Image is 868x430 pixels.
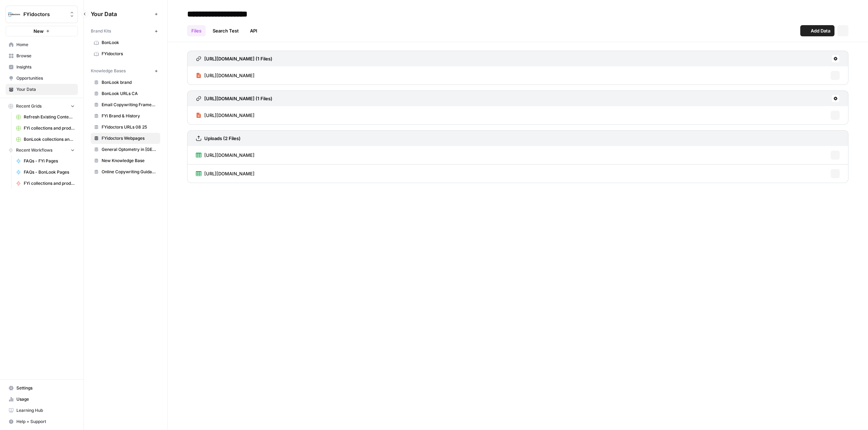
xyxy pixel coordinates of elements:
[102,102,157,108] span: Email Copywriting Framework
[91,88,160,99] a: BonLook URLs CA
[91,37,160,48] a: BonLook
[16,103,42,109] span: Recent Grids
[102,39,157,46] span: BonLook
[24,158,75,164] span: FAQs - FYi Pages
[24,169,75,175] span: FAQs - BonLook Pages
[6,39,78,50] a: Home
[91,99,160,110] a: Email Copywriting Framework
[196,66,255,85] a: [URL][DOMAIN_NAME]
[16,396,75,402] span: Usage
[204,135,241,142] h3: Uploads (2 Files)
[91,10,152,18] span: Your Data
[102,169,157,175] span: Online Copywriting Guidance
[102,113,157,119] span: FYi Brand & History
[16,147,52,153] span: Recent Workflows
[91,110,160,122] a: FYi Brand & History
[91,68,126,74] span: Knowledge Bases
[16,75,75,81] span: Opportunities
[6,50,78,61] a: Browse
[13,155,78,167] a: FAQs - FYi Pages
[6,405,78,416] a: Learning Hub
[196,165,255,183] a: [URL][DOMAIN_NAME]
[102,135,157,141] span: FYidoctors Webpages
[13,123,78,134] a: FYi collections and product pages header n footer texts
[102,158,157,164] span: New Knowledge Base
[102,51,157,57] span: FYidoctors
[204,152,255,159] span: [URL][DOMAIN_NAME]
[91,144,160,155] a: General Optometry in [GEOGRAPHIC_DATA]
[13,178,78,189] a: FYi collections and product pages header n footer texts
[811,27,830,34] span: Add Data
[13,111,78,123] a: Refresh Existing Content - FYidoctors - SERP
[91,48,160,59] a: FYidoctors
[8,8,21,21] img: FYidoctors Logo
[23,11,66,18] span: FYidoctors
[246,25,262,36] a: API
[91,166,160,177] a: Online Copywriting Guidance
[91,155,160,166] a: New Knowledge Base
[91,28,111,34] span: Brand Kits
[6,61,78,73] a: Insights
[196,146,255,164] a: [URL][DOMAIN_NAME]
[102,90,157,97] span: BonLook URLs CA
[204,72,255,79] span: [URL][DOMAIN_NAME]
[800,25,834,36] button: Add Data
[102,146,157,153] span: General Optometry in [GEOGRAPHIC_DATA]
[196,131,241,146] a: Uploads (2 Files)
[102,124,157,130] span: FYidoctors URLs 08 25
[16,42,75,48] span: Home
[16,418,75,425] span: Help + Support
[13,134,78,145] a: BonLook collections and product pages header n footer texts
[91,77,160,88] a: BonLook brand
[24,125,75,131] span: FYi collections and product pages header n footer texts
[204,112,255,119] span: [URL][DOMAIN_NAME]
[196,91,272,106] a: [URL][DOMAIN_NAME] (1 Files)
[16,53,75,59] span: Browse
[6,145,78,155] button: Recent Workflows
[16,407,75,414] span: Learning Hub
[6,382,78,394] a: Settings
[24,180,75,187] span: FYi collections and product pages header n footer texts
[187,25,206,36] a: Files
[208,25,243,36] a: Search Test
[6,26,78,36] button: New
[16,86,75,93] span: Your Data
[24,114,75,120] span: Refresh Existing Content - FYidoctors - SERP
[16,64,75,70] span: Insights
[24,136,75,143] span: BonLook collections and product pages header n footer texts
[6,101,78,111] button: Recent Grids
[34,28,44,35] span: New
[13,167,78,178] a: FAQs - BonLook Pages
[6,416,78,427] button: Help + Support
[91,122,160,133] a: FYidoctors URLs 08 25
[6,73,78,84] a: Opportunities
[196,106,255,124] a: [URL][DOMAIN_NAME]
[6,84,78,95] a: Your Data
[16,385,75,391] span: Settings
[196,51,272,66] a: [URL][DOMAIN_NAME] (1 Files)
[102,79,157,86] span: BonLook brand
[6,394,78,405] a: Usage
[204,170,255,177] span: [URL][DOMAIN_NAME]
[6,6,78,23] button: Workspace: FYidoctors
[204,55,272,62] h3: [URL][DOMAIN_NAME] (1 Files)
[91,133,160,144] a: FYidoctors Webpages
[204,95,272,102] h3: [URL][DOMAIN_NAME] (1 Files)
